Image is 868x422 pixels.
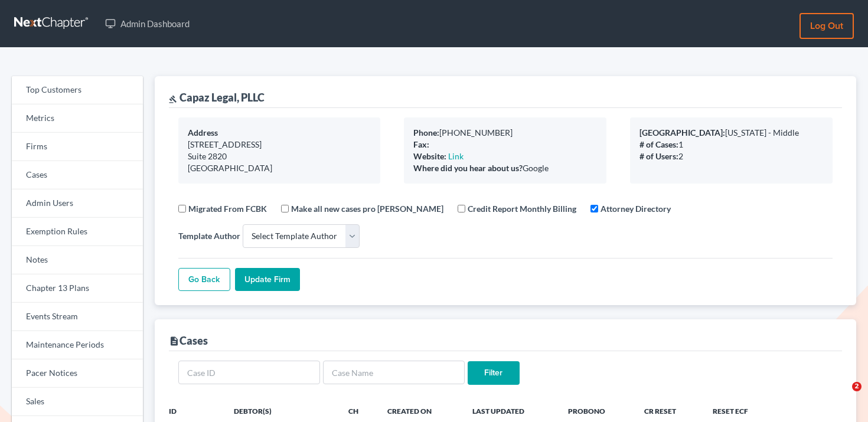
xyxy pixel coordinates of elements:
a: Cases [12,161,143,189]
b: Address [188,127,218,138]
div: [PHONE_NUMBER] [413,127,597,139]
b: Website: [413,151,446,161]
a: Link [448,151,464,161]
label: Make all new cases pro [PERSON_NAME] [291,202,443,215]
a: Go Back [178,268,230,292]
b: # of Cases: [639,139,678,149]
a: Maintenance Periods [12,331,143,359]
i: description [169,336,180,346]
div: Suite 2820 [188,151,371,162]
b: [GEOGRAPHIC_DATA]: [639,127,725,138]
input: Filter [468,361,520,385]
div: Google [413,162,597,174]
a: Notes [12,246,143,274]
label: Migrated From FCBK [188,202,267,215]
div: 2 [639,151,823,162]
a: Exemption Rules [12,218,143,246]
label: Credit Report Monthly Billing [468,202,576,215]
b: # of Users: [639,151,678,161]
div: Capaz Legal, PLLC [169,90,265,104]
div: [GEOGRAPHIC_DATA] [188,162,371,174]
a: Chapter 13 Plans [12,274,143,303]
a: Sales [12,388,143,416]
div: [US_STATE] - Middle [639,127,823,139]
a: Top Customers [12,76,143,104]
input: Update Firm [235,268,300,292]
i: gavel [169,95,177,103]
label: Attorney Directory [601,202,671,215]
input: Case Name [323,361,465,384]
b: Phone: [413,127,439,138]
a: Admin Users [12,189,143,218]
iframe: Intercom live chat [828,382,856,410]
a: Admin Dashboard [99,13,195,34]
a: Metrics [12,104,143,133]
label: Template Author [178,230,240,242]
a: Firms [12,133,143,161]
b: Fax: [413,139,429,149]
input: Case ID [178,361,320,384]
a: Log out [800,13,854,39]
span: 2 [852,382,862,391]
div: Cases [169,333,208,348]
div: 1 [639,139,823,151]
b: Where did you hear about us? [413,163,523,173]
a: Events Stream [12,303,143,331]
a: Pacer Notices [12,359,143,388]
div: [STREET_ADDRESS] [188,139,371,151]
